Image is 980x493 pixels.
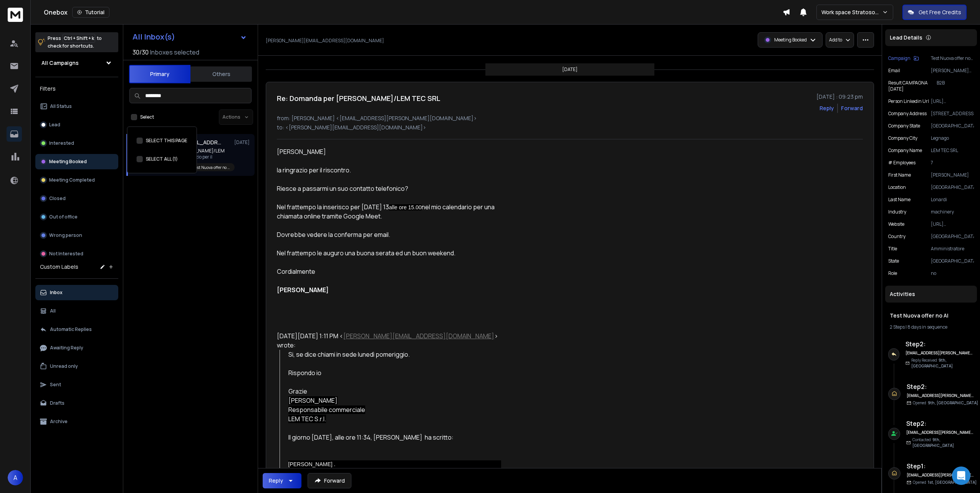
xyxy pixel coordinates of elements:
[902,5,967,20] button: Get Free Credits
[49,195,66,202] p: Closed
[931,160,974,166] p: 7
[8,470,23,485] button: A
[931,246,974,252] p: Amministratore
[146,137,187,144] label: SELECT THIS PAGE
[819,104,834,112] button: Reply
[132,33,175,41] h1: All Inbox(s)
[928,480,977,485] span: 1st, [GEOGRAPHIC_DATA]
[888,270,897,276] p: role
[931,55,974,61] p: Test Nuova offer no AI
[35,99,118,114] button: All Status
[35,228,118,243] button: Wrong person
[126,29,253,45] button: All Inbox(s)
[277,286,329,294] strong: [PERSON_NAME]
[40,263,78,271] h3: Custom Labels
[35,246,118,261] button: Not Interested
[35,136,118,151] button: Interested
[888,209,906,215] p: industry
[266,38,384,44] p: [PERSON_NAME][EMAIL_ADDRESS][DOMAIN_NAME]
[890,312,972,319] h1: Test Nuova offer no AI
[50,103,72,109] p: All Status
[913,480,977,485] p: Opened
[277,248,501,258] div: Nel frattempo le auguro una buona serata ed un buon weekend.
[816,93,863,101] p: [DATE] : 09:23 pm
[888,147,922,154] p: Company Name
[931,209,974,215] p: machinery
[150,48,199,57] h3: Inboxes selected
[35,117,118,132] button: Lead
[906,430,973,435] h6: [EMAIL_ADDRESS][PERSON_NAME][DOMAIN_NAME]
[907,393,974,399] h6: [EMAIL_ADDRESS][PERSON_NAME][DOMAIN_NAME]
[890,324,972,330] div: |
[49,232,82,238] p: Wrong person
[49,251,83,257] p: Not Interested
[907,382,978,391] h6: Step 2 :
[288,415,326,423] span: LEM TEC S.r.l.
[49,214,78,220] p: Out of office
[890,34,922,41] p: Lead Details
[263,473,301,488] button: Reply
[72,7,109,18] button: Tutorial
[35,83,118,94] h3: Filters
[35,377,118,392] button: Sent
[906,350,973,356] h6: [EMAIL_ADDRESS][PERSON_NAME][DOMAIN_NAME]
[931,233,974,240] p: [GEOGRAPHIC_DATA]
[49,177,95,183] p: Meeting Completed
[129,65,190,83] button: Primary
[931,221,974,227] p: [URL][DOMAIN_NAME]
[146,156,178,162] label: SELECT ALL (1)
[890,324,905,330] span: 2 Steps
[841,104,863,112] div: Forward
[888,172,911,178] p: First Name
[912,437,954,448] span: 9th, [GEOGRAPHIC_DATA]
[50,363,78,369] p: Unread only
[774,37,807,43] p: Meeting Booked
[888,258,899,264] p: State
[35,340,118,356] button: Awaiting Reply
[911,357,980,369] p: Reply Received
[308,473,351,488] button: Forward
[35,191,118,206] button: Closed
[50,308,56,314] p: All
[277,331,501,350] div: [DATE][DATE] 1:11 PM < > wrote:
[888,55,919,61] button: Campaign
[931,98,974,104] p: [URL][DOMAIN_NAME][PERSON_NAME]
[277,93,440,104] h1: Re: Domanda per [PERSON_NAME]/LEM TEC SRL
[931,172,974,178] p: [PERSON_NAME]
[193,165,230,170] p: Test Nuova offer no AI
[888,111,927,117] p: Company Address
[269,477,283,485] div: Reply
[50,290,63,296] p: Inbox
[190,66,252,83] button: Others
[35,285,118,300] button: Inbox
[49,122,60,128] p: Lead
[931,184,974,190] p: [GEOGRAPHIC_DATA]
[35,359,118,374] button: Unread only
[931,258,974,264] p: [GEOGRAPHIC_DATA]
[234,139,252,146] p: [DATE]
[913,400,978,406] p: Opened
[931,111,974,117] p: [STREET_ADDRESS]
[937,80,974,92] p: B2B
[931,123,974,129] p: [GEOGRAPHIC_DATA]
[888,233,906,240] p: Country
[931,270,974,276] p: no
[389,204,422,210] span: alle ore 15.00
[885,286,977,303] div: Activities
[906,419,980,428] h6: Step 2 :
[35,172,118,188] button: Meeting Completed
[35,303,118,319] button: All
[931,68,974,74] p: [PERSON_NAME][EMAIL_ADDRESS][DOMAIN_NAME]
[48,35,102,50] p: Press to check for shortcuts.
[35,154,118,169] button: Meeting Booked
[888,160,915,166] p: # Employees
[41,59,79,67] h1: All Campaigns
[919,8,961,16] p: Get Free Credits
[911,357,953,369] span: 9th, [GEOGRAPHIC_DATA]
[912,437,980,448] p: Contacted
[907,324,947,330] span: 8 days in sequence
[288,405,365,414] span: Responsabile commerciale
[888,55,910,61] p: Campaign
[562,66,578,73] p: [DATE]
